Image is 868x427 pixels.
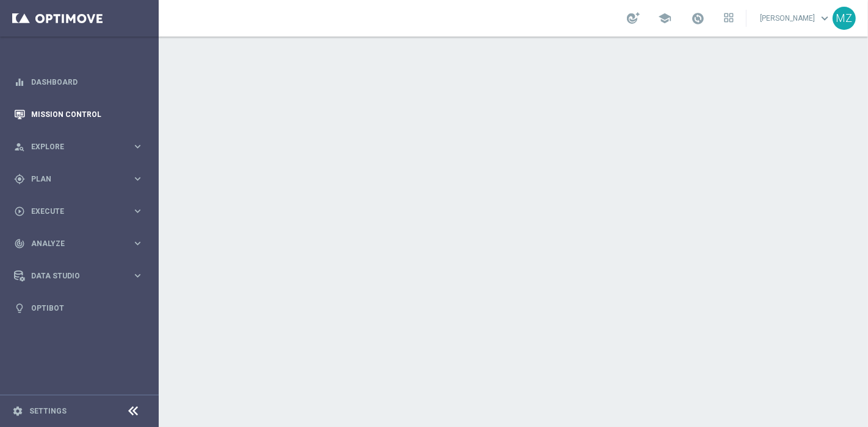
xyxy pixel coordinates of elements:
[132,205,143,217] i: keyboard_arrow_right
[833,7,856,30] div: MZ
[759,9,833,27] a: [PERSON_NAME]keyboard_arrow_down
[14,206,132,217] div: Execute
[31,272,132,280] span: Data Studio
[31,175,132,183] span: Plan
[14,174,25,185] i: gps_fixed
[14,206,25,217] i: play_circle_outline
[31,66,143,98] a: Dashboard
[13,206,144,216] button: play_circle_outline Execute keyboard_arrow_right
[658,12,671,25] span: school
[31,240,132,247] span: Analyze
[31,208,132,215] span: Execute
[132,238,143,249] i: keyboard_arrow_right
[13,142,144,152] button: person_search Explore keyboard_arrow_right
[14,238,132,249] div: Analyze
[31,143,132,150] span: Explore
[31,98,143,130] a: Mission Control
[31,292,143,324] a: Optibot
[14,141,132,152] div: Explore
[14,238,25,249] i: track_changes
[14,292,143,324] div: Optibot
[12,406,23,417] i: settings
[818,12,831,25] span: keyboard_arrow_down
[14,303,25,314] i: lightbulb
[13,174,144,184] button: gps_fixed Plan keyboard_arrow_right
[13,239,144,249] button: track_changes Analyze keyboard_arrow_right
[132,141,143,152] i: keyboard_arrow_right
[132,270,143,281] i: keyboard_arrow_right
[14,174,132,185] div: Plan
[13,110,144,119] button: Mission Control
[29,408,67,415] a: Settings
[132,173,143,185] i: keyboard_arrow_right
[14,270,132,281] div: Data Studio
[14,66,143,98] div: Dashboard
[14,141,25,152] i: person_search
[13,271,144,281] button: Data Studio keyboard_arrow_right
[14,77,25,88] i: equalizer
[13,77,144,87] button: equalizer Dashboard
[14,98,143,130] div: Mission Control
[13,303,144,313] button: lightbulb Optibot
